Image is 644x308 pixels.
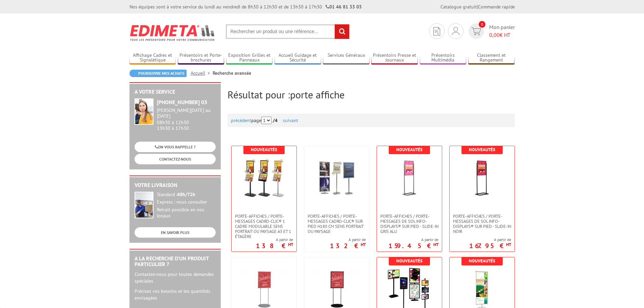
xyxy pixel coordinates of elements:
[468,52,515,64] a: Classement et Rangement
[315,156,359,200] img: Porte-affiches / Porte-messages Cadro-Clic® sur pied H180 cm sens portrait ou paysage
[226,24,350,39] input: Rechercher un produit ou une référence...
[256,244,293,248] p: 138 €
[135,98,153,125] img: widget-service.jpg
[231,117,251,123] a: précédent
[506,242,511,247] sup: HT
[330,237,366,242] span: A partir de
[433,27,440,35] img: devis rapide
[371,52,418,64] a: Présentoirs Presse et Journaux
[288,242,293,247] sup: HT
[330,244,366,248] p: 132 €
[232,214,296,239] a: Porte-affiches / Porte-messages Cadro-Clic® 1 cadre modulable sens portrait ou paysage A3 et 1 ét...
[251,147,277,152] b: Nouveautés
[478,4,515,10] a: Commande rapide
[231,114,511,127] div: page
[469,147,495,152] b: Nouveautés
[290,88,344,101] span: porte affiche
[377,214,442,234] a: Porte-affiches / Porte-messages de sol Info-Displays® sur pied - Slide-in Gris Alu
[388,244,438,248] p: 159.45 €
[235,214,293,239] span: Porte-affiches / Porte-messages Cadro-Clic® 1 cadre modulable sens portrait ou paysage A3 et 1 ét...
[242,156,286,200] img: Porte-affiches / Porte-messages Cadro-Clic® 1 cadre modulable sens portrait ou paysage A3 et 1 ét...
[440,3,515,10] div: |
[157,108,216,131] div: 08h30 à 12h30 13h30 à 17h30
[335,24,349,39] input: rechercher
[135,89,216,95] h2: A votre service
[433,242,438,247] sup: HT
[469,258,495,264] b: Nouveautés
[469,244,511,248] p: 167.95 €
[129,70,187,77] a: Poursuivre mes achats
[135,182,216,188] h2: Votre livraison
[157,199,216,205] div: Express : nous consulter
[440,4,477,10] a: Catalogue gratuit
[396,147,423,152] b: Nouveautés
[129,52,176,64] a: Affichage Cadres et Signalétique
[489,31,515,39] span: € HT
[178,52,224,64] a: Présentoirs et Porte-brochures
[135,256,216,267] h2: A la recherche d'un produit particulier ?
[157,207,216,219] div: Retrait possible en nos locaux
[129,3,362,10] div: Nos équipes sont à votre service du lundi au vendredi de 8h30 à 12h30 et de 13h30 à 17h30
[135,288,216,301] p: Précisez vos besoins et les quantités envisagées
[157,99,207,105] strong: [PHONE_NUMBER] 03
[135,227,216,238] a: EN SAVOIR PLUS
[361,242,366,247] sup: HT
[489,23,515,39] span: Mon panier
[479,21,485,28] span: 0
[450,214,515,234] a: Porte-affiches / Porte-messages de sol Info-Displays® sur pied - Slide-in Noir
[323,52,369,64] a: Services Généraux
[420,52,467,64] a: Présentoirs Multimédia
[135,142,216,152] a: ON VOUS RAPPELLE ?
[191,70,213,76] a: Accueil
[157,192,216,198] div: Standard :
[226,52,273,64] a: Exposition Grilles et Panneaux
[489,31,500,38] span: 0,00
[129,20,216,45] img: Edimeta
[469,237,511,242] span: A partir de
[471,27,481,35] img: devis rapide
[177,191,195,197] strong: 48h/72h
[326,4,362,10] strong: 01 46 81 33 03
[275,52,321,64] a: Accueil Guidage et Sécurité
[308,214,366,234] span: Porte-affiches / Porte-messages Cadro-Clic® sur pied H180 cm sens portrait ou paysage
[460,156,504,200] img: Porte-affiches / Porte-messages de sol Info-Displays® sur pied - Slide-in Noir
[453,214,511,234] span: Porte-affiches / Porte-messages de sol Info-Displays® sur pied - Slide-in Noir
[135,192,153,218] img: widget-livraison.jpg
[283,117,298,123] a: suivant
[135,154,216,164] a: CONTACTEZ-NOUS
[396,258,423,264] b: Nouveautés
[275,117,278,123] span: 4
[380,214,438,234] span: Porte-affiches / Porte-messages de sol Info-Displays® sur pied - Slide-in Gris Alu
[304,214,369,234] a: Porte-affiches / Porte-messages Cadro-Clic® sur pied H180 cm sens portrait ou paysage
[467,23,515,39] a: devis rapide 0 Mon panier 0,00€ HT
[388,237,438,242] span: A partir de
[387,156,431,200] img: Porte-affiches / Porte-messages de sol Info-Displays® sur pied - Slide-in Gris Alu
[213,70,251,76] li: Recherche avancée
[135,271,216,284] p: Contactez-nous pour toutes demandes spéciales
[228,89,515,100] h2: Résultat pour :
[256,237,293,242] span: A partir de
[157,108,216,119] div: [PERSON_NAME][DATE] au [DATE]
[452,27,459,35] img: devis rapide
[273,117,282,123] strong: /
